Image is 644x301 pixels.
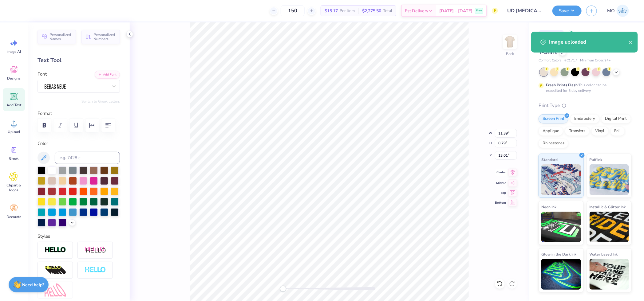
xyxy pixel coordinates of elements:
[7,76,21,81] span: Designs
[590,212,629,242] img: Metallic & Glitter Ink
[9,156,19,161] span: Greek
[4,183,24,193] span: Clipart & logos
[617,5,629,17] img: Mirabelle Olis
[541,251,576,257] span: Glow in the Dark Ink
[476,9,482,13] span: Free
[629,38,633,46] button: close
[590,204,626,210] span: Metallic & Glitter Ink
[55,152,120,164] input: e.g. 7428 c
[541,204,556,210] span: Neon Ink
[49,33,72,41] span: Personalized Names
[539,127,563,136] div: Applique
[22,282,45,288] strong: Need help?
[495,190,506,195] span: Top
[590,164,629,195] img: Puff Ink
[610,127,625,136] div: Foil
[546,82,622,93] div: This color can be expedited for 5 day delivery.
[601,114,631,123] div: Digital Print
[38,30,76,44] button: Personalized Names
[541,156,558,163] span: Standard
[546,83,579,88] strong: Fresh Prints Flash:
[362,8,381,14] span: $2,275.50
[85,267,106,274] img: Negative Space
[539,58,561,63] span: Comfort Colors
[280,286,286,292] div: Accessibility label
[281,5,305,16] input: – –
[504,36,516,48] img: Back
[85,246,106,254] img: Shadow
[605,5,632,17] a: MO
[503,5,548,17] input: Untitled Design
[6,214,21,219] span: Decorate
[439,8,472,14] span: [DATE] - [DATE]
[564,58,577,63] span: # C1717
[541,212,581,242] img: Neon Ink
[539,102,632,109] div: Print Type
[93,33,116,41] span: Personalized Numbers
[38,140,120,147] label: Color
[383,8,392,14] span: Total
[539,139,568,148] div: Rhinestones
[38,56,120,64] div: Text Tool
[81,99,120,104] button: Switch to Greek Letters
[541,259,581,290] img: Glow in the Dark Ink
[38,71,47,78] label: Font
[81,30,120,44] button: Personalized Numbers
[591,127,609,136] div: Vinyl
[506,51,514,57] div: Back
[580,58,611,63] span: Minimum Order: 24 +
[549,38,629,46] div: Image uploaded
[541,164,581,195] img: Standard
[590,156,603,163] span: Puff Ink
[95,71,120,79] button: Add Font
[405,8,428,14] span: Est. Delivery
[590,259,629,290] img: Water based Ink
[38,233,50,240] label: Styles
[325,8,338,14] span: $15.17
[495,170,506,175] span: Center
[7,49,21,54] span: Image AI
[8,129,20,134] span: Upload
[590,251,618,257] span: Water based Ink
[570,114,599,123] div: Embroidery
[340,8,355,14] span: Per Item
[539,114,568,123] div: Screen Print
[45,247,66,254] img: Stroke
[45,283,66,297] img: Free Distort
[495,181,506,186] span: Middle
[45,265,66,275] img: 3D Illusion
[565,127,590,136] div: Transfers
[6,103,21,107] span: Add Text
[38,110,120,117] label: Format
[495,200,506,205] span: Bottom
